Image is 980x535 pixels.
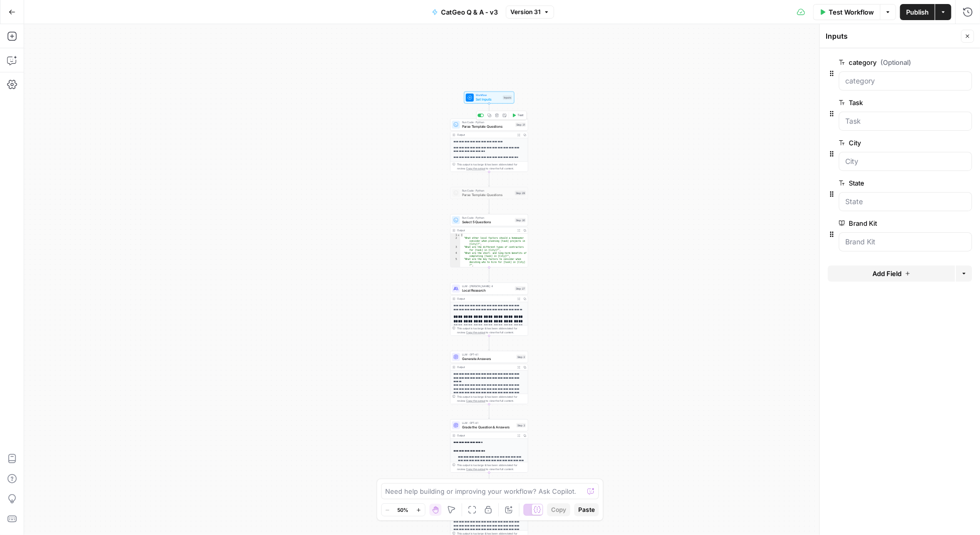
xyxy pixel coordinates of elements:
[457,234,460,237] span: Toggle code folding, rows 1 through 7
[466,167,485,170] span: Copy the output
[457,365,514,369] div: Output
[488,404,490,419] g: Edge from step_2 to step_3
[451,258,461,267] div: 5
[551,505,566,514] span: Copy
[488,267,490,282] g: Edge from step_30 to step_27
[457,463,526,471] div: This output is too large & has been abbreviated for review. to view the full content.
[839,178,915,188] label: State
[872,269,902,279] span: Add Field
[503,95,512,100] div: Inputs
[462,284,513,288] span: LLM · [PERSON_NAME] 4
[880,57,911,67] span: (Optional)
[451,246,461,252] div: 3
[515,191,526,195] div: Step 29
[845,116,965,126] input: Task
[906,7,929,17] span: Publish
[516,423,526,427] div: Step 3
[462,124,513,129] span: Parse Template Questions
[517,113,523,118] span: Test
[578,505,595,514] span: Paste
[839,57,915,67] label: category
[488,199,490,214] g: Edge from step_29 to step_30
[515,218,526,222] div: Step 30
[506,6,554,19] button: Version 31
[451,234,461,237] div: 1
[462,219,513,224] span: Select 5 Questions
[829,7,874,17] span: Test Workflow
[426,4,504,20] button: CatGeo Q & A - v3
[457,433,514,437] div: Output
[462,421,514,425] span: LLM · GPT-4.1
[845,76,965,86] input: category
[450,92,528,104] div: WorkflowSet InputsInputs
[457,133,514,137] div: Output
[457,228,514,232] div: Output
[900,4,935,20] button: Publish
[813,4,880,20] button: Test Workflow
[826,31,958,41] div: Inputs
[845,237,965,247] input: Brand Kit
[488,336,490,350] g: Edge from step_27 to step_2
[462,356,514,361] span: Generate Answers
[451,252,461,258] div: 4
[462,189,513,193] span: Run Code · Python
[462,288,513,293] span: Local Research
[466,468,485,471] span: Copy the output
[466,399,485,402] span: Copy the output
[462,216,513,220] span: Run Code · Python
[462,352,514,356] span: LLM · GPT-4.1
[451,237,461,246] div: 2
[450,187,528,199] div: Run Code · PythonParse Template QuestionsStep 29
[828,265,955,282] button: Add Field
[476,93,501,97] span: Workflow
[476,97,501,102] span: Set Inputs
[839,98,915,108] label: Task
[488,172,490,187] g: Edge from step_31 to step_29
[457,297,514,301] div: Output
[457,326,526,334] div: This output is too large & has been abbreviated for review. to view the full content.
[845,156,965,166] input: City
[457,162,526,170] div: This output is too large & has been abbreviated for review. to view the full content.
[516,354,526,359] div: Step 2
[510,8,541,17] span: Version 31
[462,192,513,197] span: Parse Template Questions
[451,267,461,273] div: 6
[845,197,965,207] input: State
[466,331,485,334] span: Copy the output
[398,506,409,514] span: 50%
[515,122,526,127] div: Step 31
[510,112,525,119] button: Test
[462,120,513,124] span: Run Code · Python
[457,395,526,403] div: This output is too large & has been abbreviated for review. to view the full content.
[839,138,915,148] label: City
[450,214,528,267] div: Run Code · PythonSelect 5 QuestionsStep 30Output[ "What other local factors should a homeowner co...
[462,424,514,429] span: Grade the Question & Answers
[574,503,599,516] button: Paste
[839,218,915,228] label: Brand Kit
[441,7,498,17] span: CatGeo Q & A - v3
[547,503,570,516] button: Copy
[515,286,526,291] div: Step 27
